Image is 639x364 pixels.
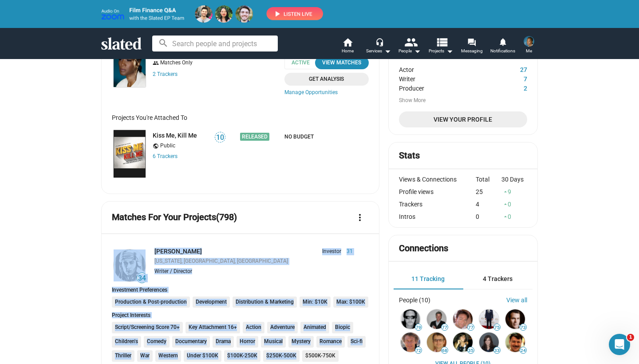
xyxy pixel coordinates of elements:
[524,36,534,47] img: Yolonda Ross
[154,258,353,265] div: [US_STATE], [GEOGRAPHIC_DATA], [GEOGRAPHIC_DATA]
[442,348,448,353] span: 68
[341,248,353,255] span: 31
[316,336,345,348] li: Romance
[240,133,269,141] div: Released
[399,188,476,195] div: Profile views
[332,37,363,56] a: Home
[112,128,147,179] a: Kiss Me, Kill Me
[505,332,525,352] img: Jim A. Lande
[494,64,527,73] dd: 27
[502,189,509,195] mat-icon: arrow_drop_up
[112,287,369,293] div: Investment Preferences
[526,46,532,56] span: Me
[399,150,420,162] mat-card-title: Stats
[347,336,366,348] li: Sci-fi
[461,46,483,56] span: Messaging
[300,297,331,308] li: Min: $10K
[284,134,369,140] span: NO BUDGET
[112,297,190,308] li: Production & Post-production
[315,56,369,69] button: View Matches
[175,71,177,77] span: s
[394,37,425,56] button: People
[284,89,369,96] a: Manage Opportunities
[112,38,147,89] a: Scenes From Our Marriage
[284,73,369,86] a: Get Analysis
[490,46,515,56] span: Notifications
[284,56,322,69] span: Active
[456,37,487,56] a: Messaging
[243,322,264,333] li: Action
[518,34,540,57] button: Yolonda RossMe
[476,188,501,195] div: 25
[411,275,445,282] span: 11 Tracking
[415,348,422,353] span: 72
[399,64,494,73] dt: Actor
[627,334,634,341] span: 1
[172,336,210,348] li: Documentary
[114,249,146,281] img: Nicholas Jarecki
[505,309,525,329] img: Kevin Frakes
[267,322,298,333] li: Adventure
[494,348,500,353] span: 33
[155,350,181,362] li: Western
[112,350,134,362] li: Thriller
[152,36,278,51] input: Search people and projects
[399,242,448,254] mat-card-title: Connections
[112,211,237,223] mat-card-title: Matches For Your Projects
[153,71,177,77] a: 2 Trackers
[468,348,474,353] span: 35
[137,274,147,283] span: 34
[290,75,363,84] span: Get Analysis
[399,97,426,104] button: Show More
[425,37,456,56] button: Projects
[502,214,509,220] mat-icon: arrow_drop_up
[237,336,258,348] li: Horror
[263,350,300,362] li: $250K-500K
[154,248,202,255] a: [PERSON_NAME]
[476,176,501,183] div: Total
[216,212,237,222] span: (798)
[153,132,197,139] a: Kiss Me, Kill Me
[154,268,353,275] div: Writer / Director
[112,336,141,348] li: Children's
[487,37,518,56] a: Notifications
[193,297,230,308] li: Development
[468,325,474,330] span: 77
[112,114,369,121] div: Projects You're Attached To
[355,212,365,223] mat-icon: more_vert
[215,133,225,142] span: 10
[332,322,353,333] li: Biopic
[479,332,499,352] img: Nancy Abraham
[160,59,193,67] span: Matches Only
[412,46,422,56] mat-icon: arrow_drop_down
[213,336,234,348] li: Drama
[153,153,177,159] a: 6 Trackers
[114,40,146,87] img: Scenes From Our Marriage
[399,297,430,304] div: People (10)
[320,58,363,67] div: View Matches
[442,325,448,330] span: 77
[302,350,339,362] li: $500K-750K
[261,336,286,348] li: Musical
[494,73,527,83] dd: 7
[363,37,394,56] button: Services
[398,46,421,56] div: People
[288,336,314,348] li: Mystery
[233,297,297,308] li: Distribution & Marketing
[479,309,499,329] img: Kevin Walsh
[399,83,494,92] dt: Producer
[501,176,527,183] div: 30 Days
[399,201,476,208] div: Trackers
[184,350,221,362] li: Under $100K
[175,153,177,159] span: s
[476,201,501,208] div: 4
[429,46,453,56] span: Projects
[444,46,455,56] mat-icon: arrow_drop_down
[453,332,473,352] img: Susan Wrubel
[467,38,476,47] mat-icon: forum
[112,312,369,318] div: Project Interests
[453,309,473,329] img: peter safran
[494,83,527,92] dd: 2
[160,142,175,150] span: Public
[501,213,527,220] div: 0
